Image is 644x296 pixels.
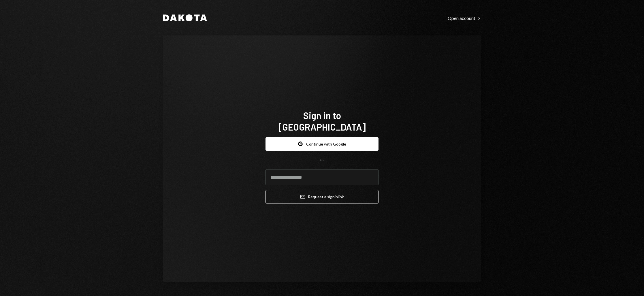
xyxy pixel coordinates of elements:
[448,15,481,21] div: Open account
[265,190,379,203] button: Request a signinlink
[265,110,379,133] h1: Sign in to [GEOGRAPHIC_DATA]
[320,158,325,163] div: OR
[448,15,481,21] a: Open account
[265,137,379,151] button: Continue with Google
